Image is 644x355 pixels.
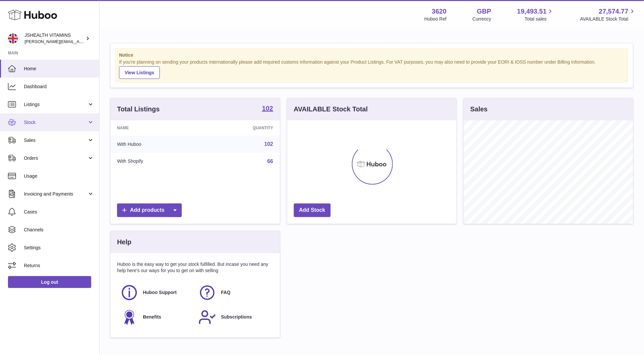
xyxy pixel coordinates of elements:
[120,284,192,302] a: Huboo Support
[264,141,273,147] a: 102
[117,261,273,274] p: Huboo is the easy way to get your stock fulfilled. But incase you need any help here's our ways f...
[24,191,87,197] span: Invoicing and Payments
[470,105,487,114] h3: Sales
[517,7,554,22] a: 19,493.51 Total sales
[110,120,202,136] th: Name
[143,289,177,296] span: Huboo Support
[24,155,87,161] span: Orders
[117,238,131,247] h3: Help
[580,7,636,22] a: 27,574.77 AVAILABLE Stock Total
[198,308,270,326] a: Subscriptions
[24,101,87,108] span: Listings
[262,105,273,113] a: 102
[119,59,624,79] div: If you're planning on sending your products internationally please add required customs informati...
[24,209,94,215] span: Cases
[202,120,280,136] th: Quantity
[8,276,91,288] a: Log out
[25,39,133,44] span: [PERSON_NAME][EMAIL_ADDRESS][DOMAIN_NAME]
[117,204,182,217] a: Add products
[24,119,87,126] span: Stock
[120,308,192,326] a: Benefits
[24,137,87,144] span: Sales
[110,153,202,170] td: With Shopify
[24,263,94,269] span: Returns
[24,245,94,251] span: Settings
[477,7,491,16] strong: GBP
[143,314,161,320] span: Benefits
[8,33,18,43] img: francesca@jshealthvitamins.com
[198,284,270,302] a: FAQ
[424,16,447,22] div: Huboo Ref
[221,289,230,296] span: FAQ
[294,105,368,114] h3: AVAILABLE Stock Total
[119,52,624,58] strong: Notice
[580,16,636,22] span: AVAILABLE Stock Total
[221,314,252,320] span: Subscriptions
[24,227,94,233] span: Channels
[525,16,554,22] span: Total sales
[267,158,273,164] a: 66
[24,173,94,179] span: Usage
[117,105,160,114] h3: Total Listings
[110,136,202,153] td: With Huboo
[517,7,547,16] span: 19,493.51
[24,66,94,72] span: Home
[119,66,160,79] a: View Listings
[432,7,447,16] strong: 3620
[262,105,273,112] strong: 102
[294,204,331,217] a: Add Stock
[25,32,84,45] div: JSHEALTH VITAMINS
[599,7,628,16] span: 27,574.77
[473,16,491,22] div: Currency
[24,84,94,90] span: Dashboard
